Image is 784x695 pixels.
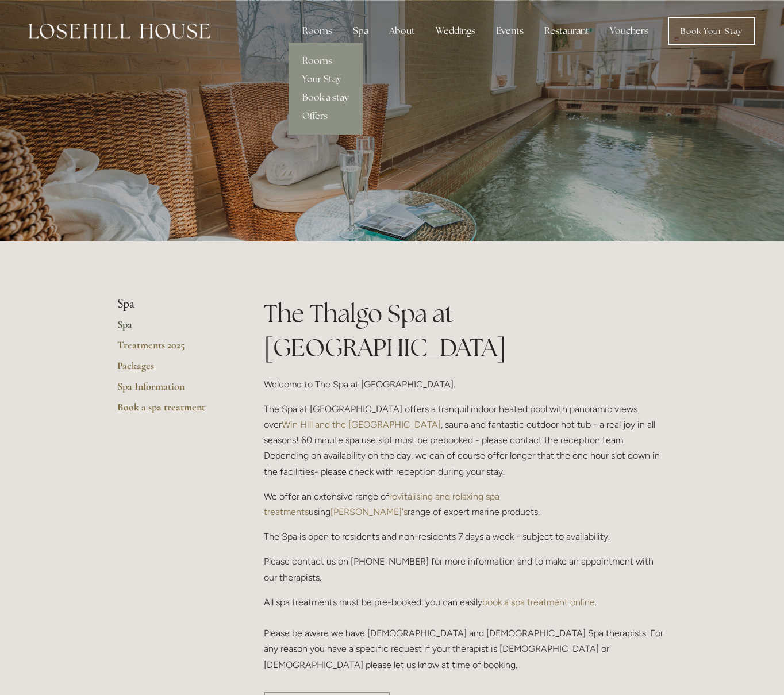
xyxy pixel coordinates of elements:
p: Welcome to The Spa at [GEOGRAPHIC_DATA]. [264,377,667,392]
a: book a spa treatment online [482,597,595,608]
a: Your Stay [289,70,363,89]
div: Spa [344,20,378,43]
h1: The Thalgo Spa at [GEOGRAPHIC_DATA] [264,297,667,364]
p: The Spa is open to residents and non-residents 7 days a week - subject to availability. [264,529,667,544]
div: About [380,20,424,43]
li: Spa [117,297,227,312]
a: Rooms [289,52,363,70]
a: Book Your Stay [668,17,755,45]
a: Packages [117,359,227,380]
a: Book a stay [289,89,363,107]
a: Win Hill and the [GEOGRAPHIC_DATA] [282,419,441,430]
a: Treatments 2025 [117,339,227,359]
img: Losehill House [29,24,210,39]
div: Events [487,20,533,43]
a: Spa [117,318,227,339]
p: We offer an extensive range of using range of expert marine products. [264,489,667,520]
div: Weddings [426,20,485,43]
div: Rooms [293,20,341,43]
a: Spa Information [117,380,227,401]
p: All spa treatments must be pre-booked, you can easily . Please be aware we have [DEMOGRAPHIC_DATA... [264,594,667,673]
p: The Spa at [GEOGRAPHIC_DATA] offers a tranquil indoor heated pool with panoramic views over , sau... [264,401,667,479]
a: Book a spa treatment [117,401,227,421]
a: Vouchers [601,20,658,43]
p: Please contact us on [PHONE_NUMBER] for more information and to make an appointment with our ther... [264,554,667,585]
div: Restaurant [535,20,598,43]
a: Offers [289,107,363,125]
a: [PERSON_NAME]'s [330,506,408,517]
